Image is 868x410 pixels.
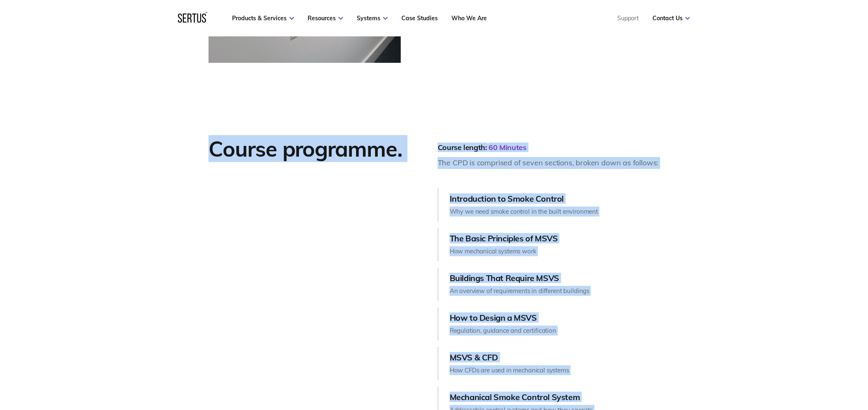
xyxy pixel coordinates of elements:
[450,392,593,402] div: Mechanical Smoke Control System
[308,14,343,22] a: Resources
[438,143,487,152] span: Course length:
[232,14,294,22] a: Products & Services
[450,312,556,323] div: How to Design a MSVS
[450,273,590,283] div: Buildings That Require MSVS
[652,14,690,22] a: Contact Us
[827,370,868,410] iframe: Chat Widget
[450,233,558,243] div: The Basic Principles of MSVS
[489,143,526,152] span: 60 Minutes
[438,157,659,169] div: The CPD is comprised of seven sections, broken down as follows:
[450,352,569,362] div: MSVS & CFD
[450,326,556,336] div: Regulation, guidance and certification
[617,14,639,22] a: Support
[450,365,569,375] div: How CFDs are used in mechanical systems
[450,207,598,217] div: Why we need smoke control in the built environment
[401,14,438,22] a: Case Studies
[450,286,590,296] div: An overview of requirements in different buildings
[357,14,388,22] a: Systems
[209,135,413,162] h2: Course programme.
[451,14,487,22] a: Who We Are
[450,193,598,204] div: Introduction to Smoke Control
[450,246,558,256] div: How mechanical systems work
